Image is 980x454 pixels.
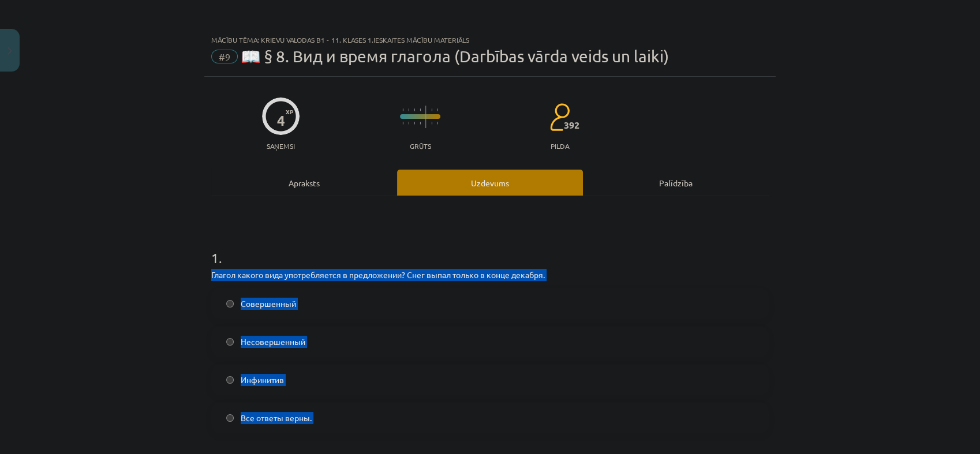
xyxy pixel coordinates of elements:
[408,108,409,111] img: icon-short-line-57e1e144782c952c97e751825c79c345078a6d821885a25fce030b3d8c18986b.svg
[211,230,769,265] h1: 1 .
[226,300,234,307] input: Совершенный
[410,142,431,150] p: Grūts
[241,298,296,310] span: Совершенный
[549,103,570,132] img: students-c634bb4e5e11cddfef0936a35e636f08e4e9abd3cc4e673bd6f9a4125e45ecb1.svg
[226,376,234,384] input: Инфинитив
[420,108,421,111] img: icon-short-line-57e1e144782c952c97e751825c79c345078a6d821885a25fce030b3d8c18986b.svg
[564,120,579,130] span: 392
[437,108,438,111] img: icon-short-line-57e1e144782c952c97e751825c79c345078a6d821885a25fce030b3d8c18986b.svg
[241,47,669,66] span: 📖 § 8. Вид и время глагола (Darbības vārda veids un laiki)
[277,112,285,129] div: 4
[420,122,421,125] img: icon-short-line-57e1e144782c952c97e751825c79c345078a6d821885a25fce030b3d8c18986b.svg
[397,170,583,196] div: Uzdevums
[211,269,769,281] p: Глагол какого вида употребляется в предложении? Снег выпал только в конце декабря.
[8,47,12,55] img: icon-close-lesson-0947bae3869378f0d4975bcd49f059093ad1ed9edebbc8119c70593378902aed.svg
[408,122,409,125] img: icon-short-line-57e1e144782c952c97e751825c79c345078a6d821885a25fce030b3d8c18986b.svg
[286,108,293,115] span: XP
[241,412,312,424] span: Все ответы верны.
[211,50,238,63] span: #9
[414,122,415,125] img: icon-short-line-57e1e144782c952c97e751825c79c345078a6d821885a25fce030b3d8c18986b.svg
[431,108,432,111] img: icon-short-line-57e1e144782c952c97e751825c79c345078a6d821885a25fce030b3d8c18986b.svg
[211,36,769,44] div: Mācību tēma: Krievu valodas b1 - 11. klases 1.ieskaites mācību materiāls
[402,122,403,125] img: icon-short-line-57e1e144782c952c97e751825c79c345078a6d821885a25fce030b3d8c18986b.svg
[262,142,300,150] p: Saņemsi
[437,122,438,125] img: icon-short-line-57e1e144782c952c97e751825c79c345078a6d821885a25fce030b3d8c18986b.svg
[425,106,427,128] img: icon-long-line-d9ea69661e0d244f92f715978eff75569469978d946b2353a9bb055b3ed8787d.svg
[241,336,305,348] span: Несовершенный
[583,170,769,196] div: Palīdzība
[226,338,234,346] input: Несовершенный
[3,3,15,15] img: D61PrC9fCdQYAAAAAElFTkSuQmCC
[402,108,403,111] img: icon-short-line-57e1e144782c952c97e751825c79c345078a6d821885a25fce030b3d8c18986b.svg
[551,142,569,150] p: pilda
[414,108,415,111] img: icon-short-line-57e1e144782c952c97e751825c79c345078a6d821885a25fce030b3d8c18986b.svg
[226,414,234,422] input: Все ответы верны.
[431,122,432,125] img: icon-short-line-57e1e144782c952c97e751825c79c345078a6d821885a25fce030b3d8c18986b.svg
[211,170,397,196] div: Apraksts
[241,374,284,386] span: Инфинитив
